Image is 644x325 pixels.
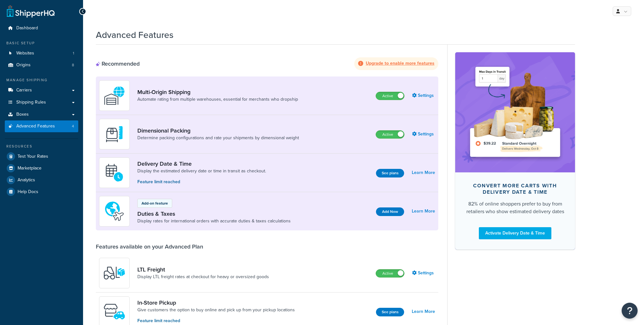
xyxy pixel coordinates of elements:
[5,47,78,59] a: Websites1
[412,91,435,100] a: Settings
[103,123,126,145] img: DTVBYsAAAAAASUVORK5CYII=
[137,266,269,273] a: LTL Freight
[376,169,404,177] a: See plans
[18,154,48,159] span: Test Your Rates
[96,60,140,67] div: Recommended
[16,88,32,93] span: Carriers
[18,177,35,183] span: Analytics
[376,131,404,138] label: Active
[412,207,435,216] a: Learn More
[622,303,638,319] button: Open Resource Center
[137,160,266,167] a: Delivery Date & Time
[5,47,78,59] li: Websites
[73,51,74,56] span: 1
[5,59,78,71] a: Origins8
[5,174,78,186] a: Analytics
[16,112,29,117] span: Boxes
[5,120,78,132] a: Advanced Features4
[412,130,435,139] a: Settings
[465,183,565,195] div: Convert more carts with delivery date & time
[18,166,42,171] span: Marketplace
[16,100,46,105] span: Shipping Rules
[5,151,78,162] a: Test Your Rates
[465,200,565,215] div: 82% of online shoppers prefer to buy from retailers who show estimated delivery dates
[137,210,291,217] a: Duties & Taxes
[376,308,404,316] a: See plans
[412,269,435,278] a: Settings
[96,243,203,250] div: Features available on your Advanced Plan
[5,59,78,71] li: Origins
[16,25,38,31] span: Dashboard
[137,168,266,174] a: Display the estimated delivery date or time in transit as checkout.
[137,135,299,141] a: Determine packing configurations and rate your shipments by dimensional weight
[5,186,78,198] a: Help Docs
[5,84,78,96] a: Carriers
[137,127,299,134] a: Dimensional Packing
[142,200,168,206] p: Add-on feature
[5,120,78,132] li: Advanced Features
[376,270,404,277] label: Active
[366,60,434,67] strong: Upgrade to enable more features
[137,178,266,185] p: Feature limit reached
[16,124,55,129] span: Advanced Features
[16,51,34,56] span: Websites
[412,168,435,177] a: Learn More
[5,40,78,46] div: Basic Setup
[5,162,78,174] a: Marketplace
[5,97,78,108] a: Shipping Rules
[137,317,295,324] p: Feature limit reached
[72,62,74,68] span: 8
[103,262,126,284] img: y79ZsPf0fXUFUhFXDzUgf+ktZg5F2+ohG75+v3d2s1D9TjoU8PiyCIluIjV41seZevKCRuEjTPPOKHJsQcmKCXGdfprl3L4q7...
[5,22,78,34] a: Dashboard
[137,96,298,103] a: Automate rating from multiple warehouses, essential for merchants who dropship
[137,218,291,224] a: Display rates for international orders with accurate duties & taxes calculations
[103,200,126,222] img: icon-duo-feat-landed-cost-7136b061.png
[5,109,78,120] a: Boxes
[137,274,269,280] a: Display LTL freight rates at checkout for heavy or oversized goods
[18,189,38,195] span: Help Docs
[16,62,31,68] span: Origins
[5,77,78,83] div: Manage Shipping
[412,307,435,316] a: Learn More
[103,84,126,107] img: WatD5o0RtDAAAAAElFTkSuQmCC
[376,92,404,100] label: Active
[72,124,74,129] span: 4
[376,207,404,216] button: Add Now
[465,62,565,162] img: feature-image-ddt-36eae7f7280da8017bfb280eaccd9c446f90b1fe08728e4019434db127062ab4.png
[96,29,173,41] h1: Advanced Features
[479,227,551,239] a: Activate Delivery Date & Time
[103,300,126,323] img: wfgcfpwTIucLEAAAAASUVORK5CYII=
[137,307,295,313] a: Give customers the option to buy online and pick up from your pickup locations
[5,144,78,149] div: Resources
[137,89,298,96] a: Multi-Origin Shipping
[137,299,295,306] a: In-Store Pickup
[103,162,126,184] img: gfkeb5ejjkALwAAAABJRU5ErkJggg==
